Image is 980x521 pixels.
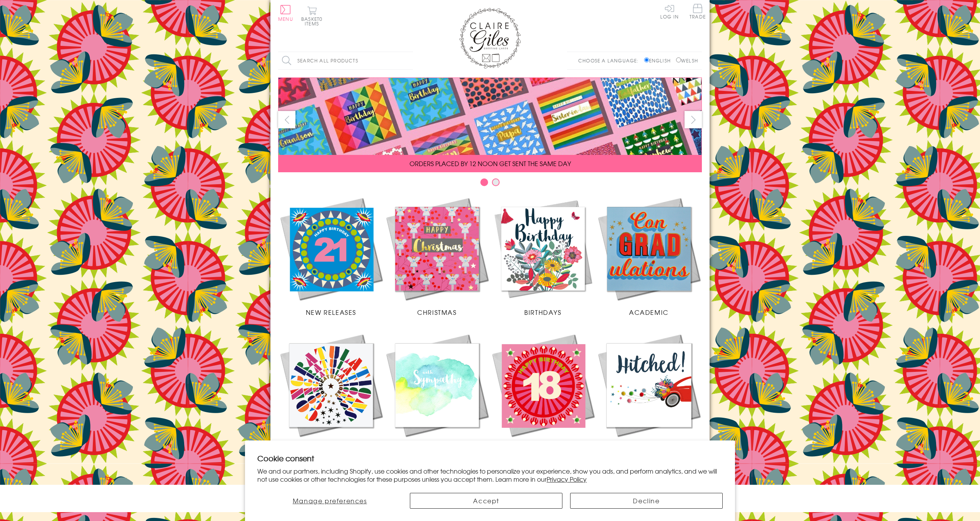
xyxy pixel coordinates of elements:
[306,308,356,317] span: New Releases
[278,111,295,128] button: prev
[278,332,384,453] a: Congratulations
[278,5,293,21] button: Menu
[660,4,679,19] a: Log In
[629,308,669,317] span: Academic
[676,57,698,64] label: Welsh
[405,52,413,69] input: Search
[410,493,562,509] button: Accept
[480,178,488,186] button: Carousel Page 1 (Current Slide)
[301,6,322,26] button: Basket0 items
[644,57,675,64] label: English
[644,57,649,62] input: English
[459,8,521,69] img: Claire Giles Greetings Cards
[524,308,561,317] span: Birthdays
[278,178,702,190] div: Carousel Pagination
[685,111,702,128] button: next
[305,15,322,27] span: 0 items
[570,493,723,509] button: Decline
[278,196,384,317] a: New Releases
[384,196,490,317] a: Christmas
[596,196,702,317] a: Academic
[417,308,456,317] span: Christmas
[409,159,571,168] span: ORDERS PLACED BY 12 NOON GET SENT THE SAME DAY
[257,493,402,509] button: Manage preferences
[490,196,596,317] a: Birthdays
[257,453,723,464] h2: Cookie consent
[384,332,490,453] a: Sympathy
[257,467,723,483] p: We and our partners, including Shopify, use cookies and other technologies to personalize your ex...
[293,496,367,505] span: Manage preferences
[578,57,643,64] p: Choose a language:
[676,57,681,62] input: Welsh
[492,178,500,186] button: Carousel Page 2
[690,4,706,19] span: Trade
[690,4,706,20] a: Trade
[490,332,596,453] a: Age Cards
[278,15,293,22] span: Menu
[278,52,413,69] input: Search all products
[547,474,587,484] a: Privacy Policy
[596,332,702,453] a: Wedding Occasions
